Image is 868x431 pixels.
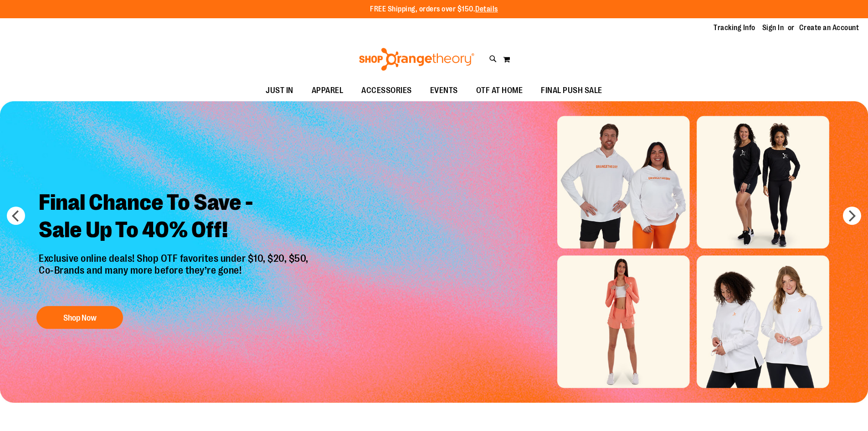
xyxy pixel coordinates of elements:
a: Details [475,5,498,13]
span: OTF AT HOME [476,80,523,101]
a: FINAL PUSH SALE [532,80,611,101]
span: EVENTS [430,80,458,101]
a: JUST IN [257,80,303,101]
button: next [843,207,861,225]
a: Create an Account [799,23,859,33]
h2: Final Chance To Save - Sale Up To 40% Off! [32,182,318,253]
p: Exclusive online deals! Shop OTF favorites under $10, $20, $50, Co-Brands and many more before th... [32,253,318,297]
span: FINAL PUSH SALE [541,80,602,101]
a: APPAREL [303,80,353,101]
span: JUST IN [266,80,293,101]
p: FREE Shipping, orders over $150. [370,4,498,15]
img: Shop Orangetheory [358,48,476,71]
a: Tracking Info [714,23,755,33]
a: OTF AT HOME [467,80,532,101]
a: Sign In [762,23,784,33]
button: prev [7,207,25,225]
span: APPAREL [312,80,344,101]
a: ACCESSORIES [352,80,421,101]
a: EVENTS [421,80,467,101]
a: Final Chance To Save -Sale Up To 40% Off! Exclusive online deals! Shop OTF favorites under $10, $... [32,182,318,334]
button: Shop Now [36,306,123,329]
span: ACCESSORIES [361,80,412,101]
